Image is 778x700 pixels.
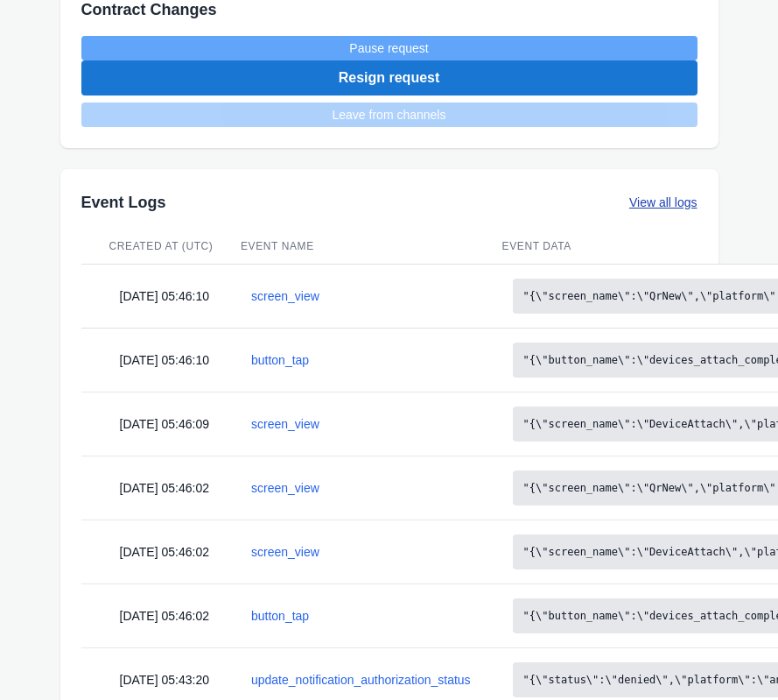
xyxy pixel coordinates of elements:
a: button_tap [251,351,471,369]
a: View all logs [629,194,697,211]
button: Resign request [81,60,697,95]
div: [DATE] 05:46:10 [109,287,220,305]
div: [DATE] 05:46:02 [109,543,220,561]
a: screen_view [251,287,471,305]
h2: Event Logs [81,190,166,215]
a: Pause request [81,36,697,60]
a: button_tap [251,607,471,625]
a: screen_view [251,415,471,433]
th: Event Name [230,229,492,265]
span: Leave from channels [81,103,697,127]
div: [DATE] 05:46:09 [109,415,220,433]
div: [DATE] 05:46:10 [109,351,220,369]
div: [DATE] 05:46:02 [109,607,220,625]
th: Created At (UTC) [81,229,230,265]
a: update_notification_authorization_status [251,671,471,689]
a: screen_view [251,543,471,561]
a: screen_view [251,479,471,497]
div: [DATE] 05:43:20 [109,671,220,689]
div: [DATE] 05:46:02 [109,479,220,497]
